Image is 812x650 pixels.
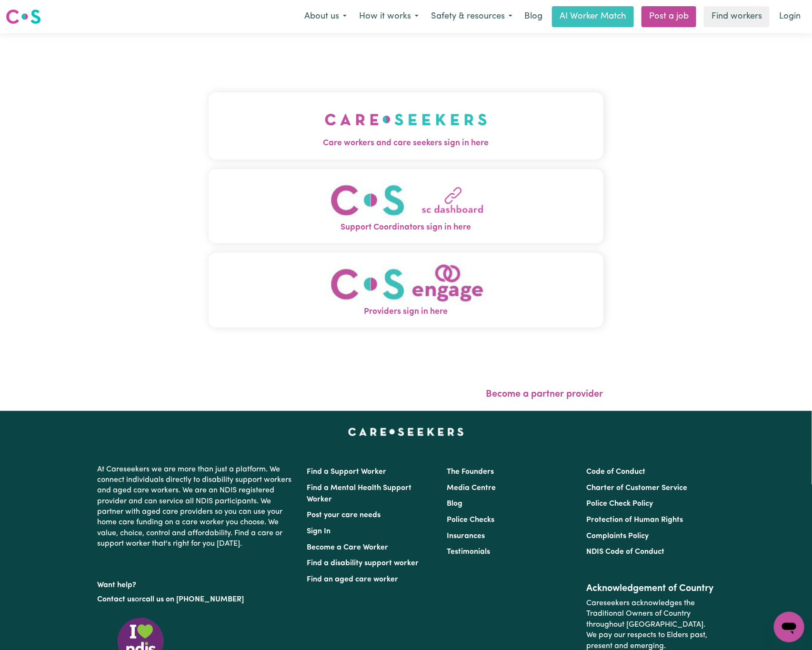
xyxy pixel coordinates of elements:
[307,528,331,535] a: Sign In
[642,6,696,27] a: Post a job
[98,576,296,590] p: Want help?
[6,6,41,28] a: Careseekers logo
[447,532,485,540] a: Insurances
[519,6,548,27] a: Blog
[307,468,387,476] a: Find a Support Worker
[552,6,634,27] a: AI Worker Match
[586,484,687,492] a: Charter of Customer Service
[307,560,419,567] a: Find a disability support worker
[209,306,603,318] span: Providers sign in here
[209,221,603,234] span: Support Coordinators sign in here
[486,390,603,399] a: Become a partner provider
[425,7,519,27] button: Safety & resources
[307,484,412,503] a: Find a Mental Health Support Worker
[209,92,603,159] button: Care workers and care seekers sign in here
[704,6,770,27] a: Find workers
[447,484,496,492] a: Media Centre
[209,253,603,328] button: Providers sign in here
[209,169,603,244] button: Support Coordinators sign in here
[586,500,653,508] a: Police Check Policy
[6,8,41,25] img: Careseekers logo
[98,596,135,603] a: Contact us
[447,468,494,476] a: The Founders
[98,590,296,609] p: or
[586,468,645,476] a: Code of Conduct
[774,612,804,642] iframe: Button to launch messaging window
[142,596,244,603] a: call us on [PHONE_NUMBER]
[307,544,389,551] a: Become a Care Worker
[586,532,649,540] a: Complaints Policy
[298,7,353,27] button: About us
[353,7,425,27] button: How it works
[447,548,490,556] a: Testimonials
[307,511,381,519] a: Post your care needs
[773,6,806,27] a: Login
[447,516,494,524] a: Police Checks
[307,576,399,583] a: Find an aged care worker
[586,548,664,556] a: NDIS Code of Conduct
[209,137,603,150] span: Care workers and care seekers sign in here
[586,583,714,594] h2: Acknowledgement of Country
[98,460,296,553] p: At Careseekers we are more than just a platform. We connect individuals directly to disability su...
[348,428,464,436] a: Careseekers home page
[586,516,683,524] a: Protection of Human Rights
[447,500,462,508] a: Blog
